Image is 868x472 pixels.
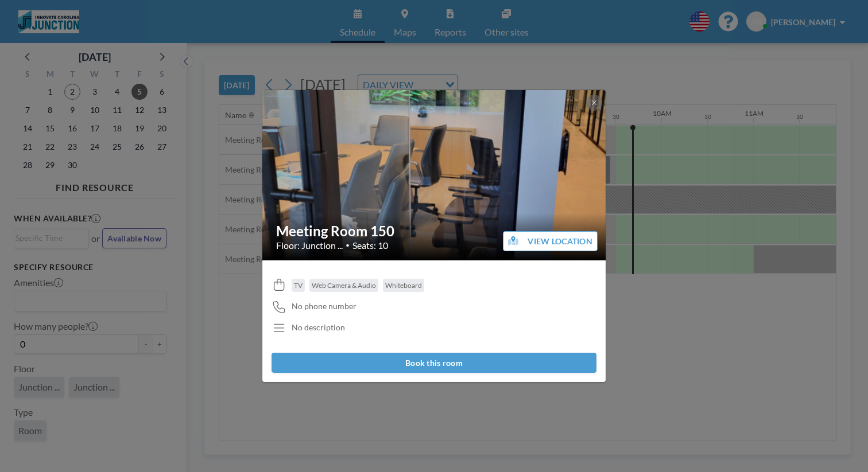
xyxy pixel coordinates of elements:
[292,301,356,311] span: No phone number
[276,240,343,251] span: Floor: Junction ...
[294,281,303,290] span: TV
[503,231,598,251] button: VIEW LOCATION
[272,353,596,373] button: Book this room
[346,241,350,249] span: •
[262,89,607,262] img: 537.jpg
[312,281,376,290] span: Web Camera & Audio
[292,322,345,333] div: No description
[276,223,593,240] h2: Meeting Room 150
[385,281,422,290] span: Whiteboard
[352,240,388,251] span: Seats: 10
